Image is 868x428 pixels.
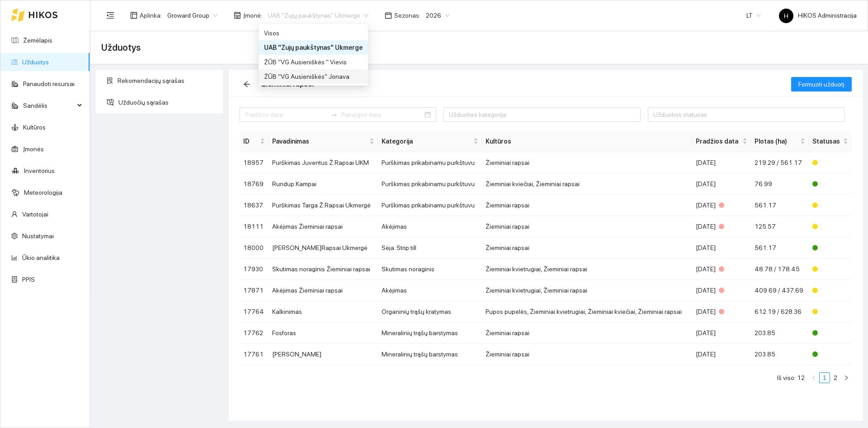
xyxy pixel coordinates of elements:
[23,124,46,131] a: Kultūros
[378,173,482,195] td: Purškimas prikabinamu purkštuvu
[482,237,692,259] td: Žieminiai rapsai
[696,179,747,189] div: [DATE]
[751,237,809,259] td: 561.17
[779,12,857,19] span: HIKOS Administracija
[784,9,788,23] span: H
[755,308,802,315] span: 612.19 / 628.36
[482,301,692,322] td: Pupos pupelės, Žieminiai kvietrugiai, Žieminiai kviečiai, Žieminiai rapsai
[240,344,269,365] td: 17761
[240,173,269,195] td: 18769
[269,344,378,365] td: [PERSON_NAME]
[23,145,44,153] a: Įmonės
[378,259,482,280] td: Skutimas noraginis
[330,111,338,118] span: to
[378,131,482,152] th: this column's title is Kategorija,this column is sortable
[755,159,802,166] span: 219.29 / 561.17
[791,77,852,91] button: Formuoti užduotį
[378,301,482,322] td: Organinių trąšų kratymas
[243,136,258,146] span: ID
[268,9,368,22] span: UAB "Zujų paukštynas" Ukmerge
[240,81,254,88] span: arrow-left
[101,40,141,55] span: Užduotys
[269,152,378,173] td: Purškimas Juventus Ž.Rapsai UKM
[696,136,740,146] span: Pradžios data
[140,10,162,20] span: Aplinka :
[841,372,852,383] button: right
[22,58,49,66] a: Užduotys
[385,12,392,19] span: calendar
[482,216,692,237] td: Žieminiai rapsai
[378,344,482,365] td: Mineralinių trąšų barstymas
[378,322,482,344] td: Mineralinių trąšų barstymas
[269,259,378,280] td: Skutimas noraginis Žieminiai rapsai
[482,152,692,173] td: Žieminiai rapsai
[696,307,747,317] div: [DATE]
[482,259,692,280] td: Žieminiai kvietrugiai, Žieminiai rapsai
[269,301,378,322] td: Kalkinimas
[378,280,482,301] td: Akėjimas
[808,372,819,383] li: Atgal
[820,373,830,383] a: 1
[755,265,800,273] span: 48.78 / 178.45
[269,173,378,195] td: Rundup Kampai
[22,276,35,283] a: PPIS
[240,77,254,91] button: arrow-left
[751,131,809,152] th: this column's title is Plotas (ha),this column is sortable
[240,301,269,322] td: 17764
[24,189,62,196] a: Meteorologija
[696,200,747,210] div: [DATE]
[692,131,750,152] th: this column's title is Pradžios data,this column is sortable
[269,195,378,216] td: Purškimas Targa Ž.Rapsai Ukmergė
[269,216,378,237] td: Akėjimas Žieminiai rapsai
[107,77,113,84] span: solution
[751,216,809,237] td: 125.57
[269,237,378,259] td: [PERSON_NAME]Rapsai Ukmergė
[259,26,368,40] div: Visos
[269,131,378,152] th: this column's title is Pavadinimas,this column is sortable
[330,111,338,118] span: swap-right
[378,237,482,259] td: Sėja. Strip till
[259,40,368,55] div: UAB "Zujų paukštynas" Ukmerge
[264,43,363,53] div: UAB "Zujų paukštynas" Ukmerge
[272,136,368,146] span: Pavadinimas
[482,173,692,195] td: Žieminiai kviečiai, Žieminiai rapsai
[751,344,809,365] td: 203.85
[809,131,852,152] th: this column's title is Statusas,this column is sortable
[378,195,482,216] td: Purškimas prikabinamu purkštuvu
[240,152,269,173] td: 18957
[426,9,449,22] span: 2026
[812,136,841,146] span: Statusas
[830,372,841,383] li: 2
[106,11,114,19] span: menu-fold
[751,173,809,195] td: 76.99
[240,237,269,259] td: 18000
[259,55,368,69] div: ŽŪB "VG Ausieniškės " Vievis
[777,372,805,383] li: Iš viso: 12
[24,167,55,174] a: Inventorius
[830,373,840,383] a: 2
[264,72,363,82] div: ŽŪB "VG Ausieniškės" Jonava
[808,372,819,383] button: left
[378,216,482,237] td: Akėjimas
[23,80,75,87] a: Panaudoti resursai
[844,375,849,380] span: right
[482,344,692,365] td: Žieminiai rapsai
[22,254,60,261] a: Ūkio analitika
[264,28,363,38] div: Visos
[696,158,747,168] div: [DATE]
[341,110,423,120] input: Pabaigos data
[23,37,52,44] a: Žemėlapis
[755,136,798,146] span: Plotas (ha)
[696,264,747,274] div: [DATE]
[696,285,747,295] div: [DATE]
[23,96,75,115] span: Sandėlis
[378,152,482,173] td: Purškimas prikabinamu purkštuvu
[118,72,216,90] span: Rekomendacijų sąrašas
[811,375,816,380] span: left
[696,243,747,253] div: [DATE]
[751,322,809,344] td: 203.85
[269,280,378,301] td: Akėjimas Žieminiai rapsai
[243,10,262,20] span: Įmonė :
[240,131,269,152] th: this column's title is ID,this column is sortable
[755,287,803,294] span: 409.69 / 437.69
